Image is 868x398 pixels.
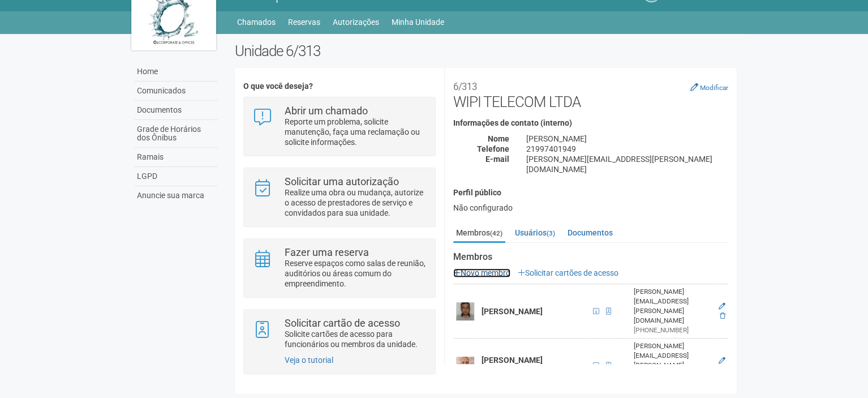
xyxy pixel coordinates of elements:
[700,84,728,92] small: Modificar
[252,177,426,218] a: Solicitar uma autorização Realize uma obra ou mudança, autorize o acesso de prestadores de serviç...
[518,268,618,277] a: Solicitar cartões de acesso
[634,287,712,326] div: [PERSON_NAME][EMAIL_ADDRESS][PERSON_NAME][DOMAIN_NAME]
[453,76,728,110] h2: WIPI TELECOM LTDA
[453,252,728,262] strong: Membros
[134,148,218,167] a: Ramais
[453,268,510,277] a: Novo membro
[456,302,474,320] img: user.png
[134,186,218,205] a: Anuncie sua marca
[134,62,218,82] a: Home
[252,247,426,289] a: Fazer uma reserva Reserve espaços como salas de reunião, auditórios ou áreas comum do empreendime...
[252,318,426,349] a: Solicitar cartão de acesso Solicite cartões de acesso para funcionários ou membros da unidade.
[634,326,712,335] div: [PHONE_NUMBER]
[719,302,725,310] a: Editar membro
[285,329,427,349] p: Solicite cartões de acesso para funcionários ou membros da unidade.
[134,82,218,101] a: Comunicados
[690,83,728,92] a: Modificar
[285,176,399,187] strong: Solicitar uma autorização
[482,307,543,316] strong: [PERSON_NAME]
[518,134,737,144] div: [PERSON_NAME]
[482,356,543,376] strong: [PERSON_NAME] [PERSON_NAME]
[392,14,444,30] a: Minha Unidade
[518,144,737,154] div: 21997401949
[490,229,502,237] small: (42)
[333,14,379,30] a: Autorizações
[285,317,400,329] strong: Solicitar cartão de acesso
[237,14,276,30] a: Chamados
[134,101,218,120] a: Documentos
[134,167,218,186] a: LGPD
[285,246,369,258] strong: Fazer uma reserva
[453,189,728,197] h4: Perfil público
[285,187,427,218] p: Realize uma obra ou mudança, autorize o acesso de prestadores de serviço e convidados para sua un...
[235,42,737,59] h2: Unidade 6/313
[285,117,427,147] p: Reporte um problema, solicite manutenção, faça uma reclamação ou solicite informações.
[720,312,725,320] a: Excluir membro
[134,120,218,148] a: Grade de Horários dos Ônibus
[485,155,509,164] strong: E-mail
[512,224,558,241] a: Usuários(3)
[634,341,712,380] div: [PERSON_NAME][EMAIL_ADDRESS][PERSON_NAME][DOMAIN_NAME]
[453,203,728,213] div: Não configurado
[285,258,427,289] p: Reserve espaços como salas de reunião, auditórios ou áreas comum do empreendimento.
[477,144,509,153] strong: Telefone
[547,229,555,237] small: (3)
[565,224,616,241] a: Documentos
[285,105,368,117] strong: Abrir um chamado
[488,134,509,143] strong: Nome
[456,357,474,375] img: user.png
[252,106,426,147] a: Abrir um chamado Reporte um problema, solicite manutenção, faça uma reclamação ou solicite inform...
[285,356,333,365] a: Veja o tutorial
[288,14,320,30] a: Reservas
[518,154,737,174] div: [PERSON_NAME][EMAIL_ADDRESS][PERSON_NAME][DOMAIN_NAME]
[453,119,728,127] h4: Informações de contato (interno)
[243,82,435,91] h4: O que você deseja?
[719,357,725,365] a: Editar membro
[453,81,477,92] small: 6/313
[453,224,505,243] a: Membros(42)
